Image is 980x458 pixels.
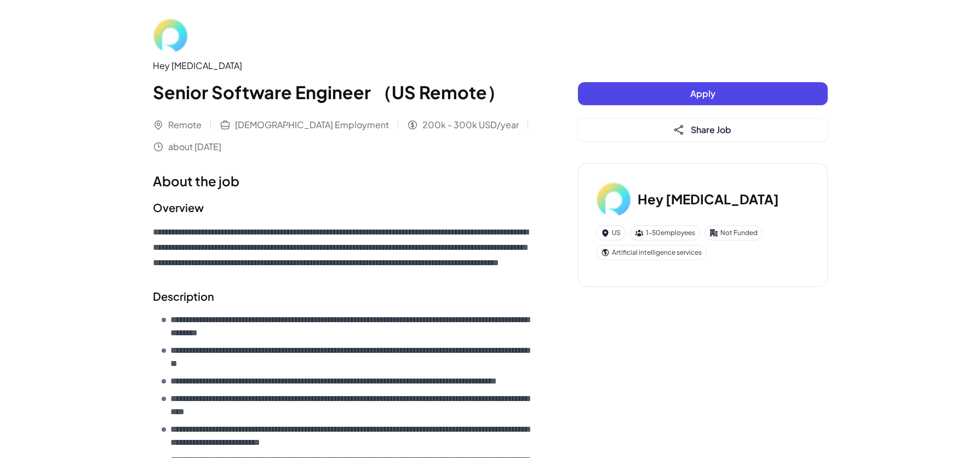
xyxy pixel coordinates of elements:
[630,225,700,241] div: 1-50 employees
[168,140,221,153] span: about [DATE]
[596,181,631,216] img: He
[578,82,828,105] button: Apply
[422,118,519,131] span: 200k - 300k USD/year
[596,245,707,260] div: Artificial intelligence services
[153,171,534,191] h1: About the job
[691,124,731,135] span: Share Job
[153,79,534,105] h1: Senior Software Engineer （US Remote）
[153,288,534,305] h2: Description
[690,88,715,99] span: Apply
[153,59,534,72] div: Hey [MEDICAL_DATA]
[153,18,188,53] img: He
[596,225,626,241] div: US
[704,225,763,241] div: Not Funded
[578,118,828,141] button: Share Job
[153,199,534,216] h2: Overview
[235,118,389,131] span: [DEMOGRAPHIC_DATA] Employment
[168,118,202,131] span: Remote
[638,189,779,209] h3: Hey [MEDICAL_DATA]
